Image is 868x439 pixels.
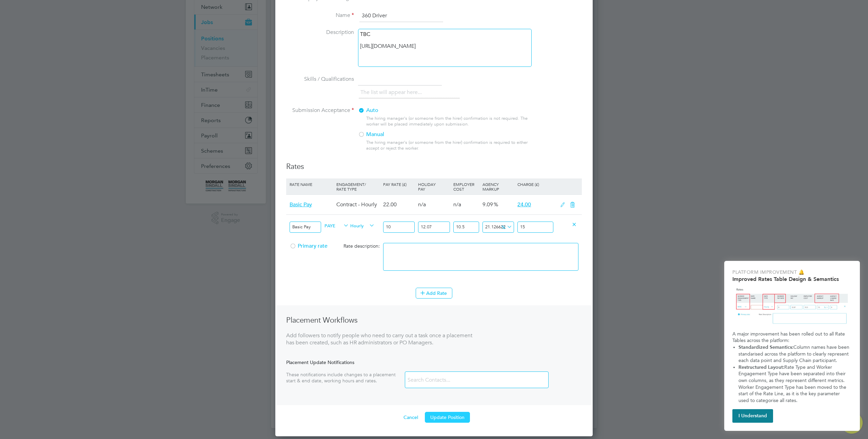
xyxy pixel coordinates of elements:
[360,31,530,38] p: TBC
[343,243,380,249] span: Rate description:
[738,364,848,403] span: Rate Type and Worker Engagement Type have been separated into their own columns, as they represen...
[286,12,354,19] label: Name
[517,201,531,208] span: 24.00
[381,195,416,214] div: 22.00
[499,223,513,230] span: %
[335,195,381,214] div: Contract - Hourly
[286,316,473,325] h3: Placement Workflows
[360,88,425,97] li: The list will appear here...
[418,201,426,208] span: n/a
[405,374,486,386] input: Search Contacts...
[732,285,852,328] img: Updated Rates Table Design & Semantics
[366,140,531,151] div: The hiring manager's (or someone from the hirer) confirmation is required to either accept or rej...
[425,412,470,423] button: Update Position
[366,116,531,127] div: The hiring manager's (or someone from the hirer) confirmation is not required. The worker will be...
[732,409,773,423] button: I Understand
[416,288,452,299] button: Add Rate
[335,178,381,195] div: Engagement/ Rate Type
[738,364,784,370] strong: Restructured Layout:
[482,201,493,208] span: 9.09
[290,243,328,249] span: Primary rate
[381,178,416,190] div: Pay Rate (£)
[288,178,335,190] div: Rate Name
[452,178,481,195] div: Employer Cost
[738,344,793,350] strong: Standardized Semantics:
[732,276,852,282] h2: Improved Rates Table Design & Semantics
[732,269,852,276] p: Platform Improvement 🔔
[732,331,852,344] p: A major improvement has been rolled out to all Rate Tables across the platform:
[416,178,451,195] div: Holiday Pay
[358,131,526,138] label: Manual
[738,344,851,363] span: Column names have been standarised across the platform to clearly represent each data point and S...
[350,222,375,229] span: Hourly
[724,261,860,431] div: Improved Rate Table Semantics
[324,222,349,229] span: PAYE
[286,162,582,172] h3: Rates
[516,178,557,190] div: Charge (£)
[286,359,582,365] div: Placement Update Notifications
[286,29,354,36] label: Description
[360,43,416,50] a: [URL][DOMAIN_NAME]
[286,107,354,114] label: Submission Acceptance
[359,10,443,22] input: Position name
[286,76,354,83] label: Skills / Qualifications
[286,371,405,384] div: These notifications include changes to a placement start & end date, working hours and rates.
[286,332,473,346] div: Add followers to notify people who need to carry out a task once a placement has been created, su...
[481,178,516,195] div: Agency Markup
[398,412,423,423] button: Cancel
[358,107,526,114] label: Auto
[453,201,461,208] span: n/a
[290,201,312,208] span: Basic Pay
